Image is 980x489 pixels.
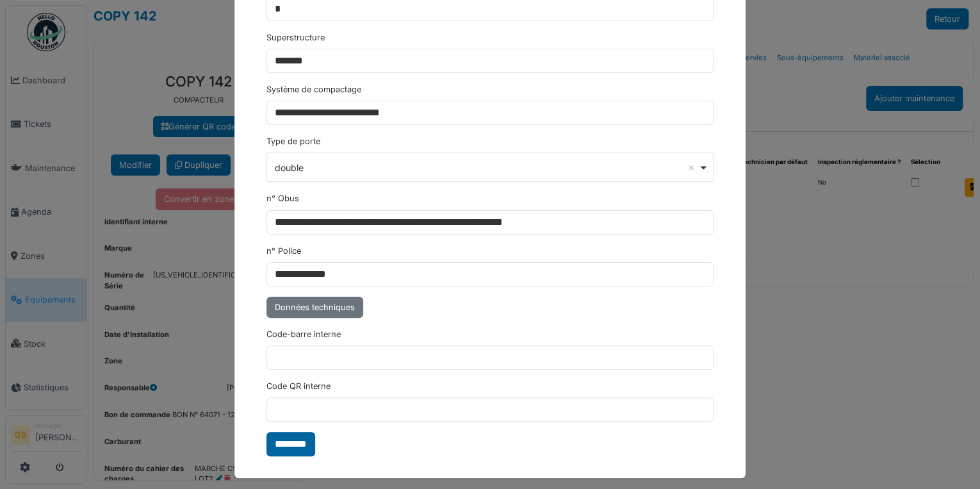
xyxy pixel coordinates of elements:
[685,161,698,174] button: Remove item: 'double'
[266,245,301,257] label: n° Police
[275,161,698,174] div: double
[266,31,325,44] label: Superstructure
[266,380,331,392] label: Code QR interne
[266,328,341,340] label: Code-barre interne
[266,192,299,204] label: n° Obus
[266,83,361,95] label: Système de compactage
[266,297,363,318] div: Données techniques
[266,135,320,147] label: Type de porte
